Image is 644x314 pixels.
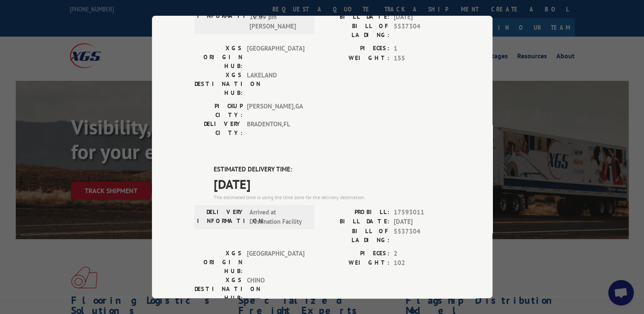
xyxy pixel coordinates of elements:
[249,207,307,226] span: Arrived at Destination Facility
[195,275,243,302] label: XGS DESTINATION HUB:
[322,12,389,22] label: BILL DATE:
[197,3,245,31] label: DELIVERY INFORMATION:
[394,44,450,54] span: 1
[214,174,450,193] span: [DATE]
[322,217,389,227] label: BILL DATE:
[322,207,389,217] label: PROBILL:
[322,258,389,268] label: WEIGHT:
[394,258,450,268] span: 102
[322,248,389,258] label: PIECES:
[195,44,243,71] label: XGS ORIGIN HUB:
[322,44,389,54] label: PIECES:
[214,193,450,201] div: The estimated time is using the time zone for the delivery destination.
[394,226,450,244] span: 5537304
[247,248,304,275] span: [GEOGRAPHIC_DATA]
[247,44,304,71] span: [GEOGRAPHIC_DATA]
[249,3,307,31] span: [DATE] 12:19 pm [PERSON_NAME]
[214,165,450,174] label: ESTIMATED DELIVERY TIME:
[394,12,450,22] span: [DATE]
[322,53,389,63] label: WEIGHT:
[195,120,243,137] label: DELIVERY CITY:
[197,207,245,226] label: DELIVERY INFORMATION:
[394,207,450,217] span: 17593011
[195,71,243,97] label: XGS DESTINATION HUB:
[247,71,304,97] span: LAKELAND
[247,120,304,137] span: BRADENTON , FL
[394,248,450,258] span: 2
[394,217,450,227] span: [DATE]
[322,226,389,244] label: BILL OF LADING:
[394,22,450,40] span: 5537304
[322,22,389,40] label: BILL OF LADING:
[247,275,304,302] span: CHINO
[195,248,243,275] label: XGS ORIGIN HUB:
[247,102,304,120] span: [PERSON_NAME] , GA
[195,102,243,120] label: PICKUP CITY:
[394,53,450,63] span: 155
